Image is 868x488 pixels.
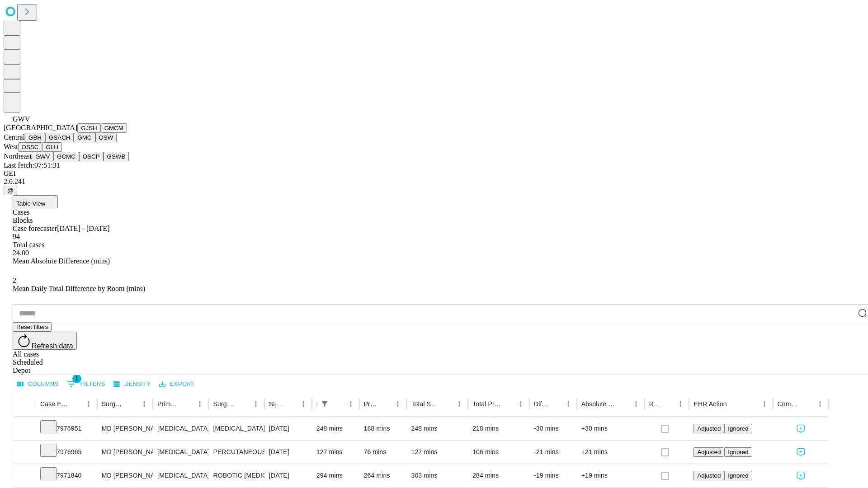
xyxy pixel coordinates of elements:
[581,464,640,487] div: +19 mins
[318,398,331,410] button: Show filters
[693,471,724,480] button: Adjusted
[392,398,404,410] button: Menu
[411,441,463,464] div: 127 mins
[316,417,355,440] div: 248 mins
[18,421,31,437] button: Expand
[453,398,466,410] button: Menu
[801,398,814,410] button: Sort
[674,398,687,410] button: Menu
[213,464,259,487] div: ROBOTIC [MEDICAL_DATA] PARTIAL [MEDICAL_DATA] REMOVAL OF TERMINAL [MEDICAL_DATA]
[4,152,32,160] span: Northeast
[724,471,752,480] button: Ignored
[13,332,77,350] button: Refresh data
[18,142,42,152] button: OSSC
[269,464,307,487] div: [DATE]
[53,152,79,161] button: GCMC
[13,225,57,232] span: Case forecaster
[16,324,48,330] span: Reset filters
[18,468,31,484] button: Expand
[13,233,20,240] span: 94
[70,398,82,410] button: Sort
[728,449,748,455] span: Ignored
[125,398,138,410] button: Sort
[213,441,259,464] div: PERCUTANEOUS ARTERIAL TRANSLUMINAL MECHANICAL [MEDICAL_DATA] AND/OR INFUSION OF [MEDICAL_DATA],IN...
[514,398,527,410] button: Menu
[534,464,572,487] div: -19 mins
[13,241,44,249] span: Total cases
[693,424,724,433] button: Adjusted
[581,417,640,440] div: +30 mins
[562,398,575,410] button: Menu
[77,123,101,133] button: GJSH
[316,464,355,487] div: 294 mins
[104,152,129,161] button: GSWB
[4,169,864,178] div: GEI
[472,417,525,440] div: 218 mins
[814,398,826,410] button: Menu
[697,449,721,455] span: Adjusted
[13,249,29,257] span: 24.00
[181,398,193,410] button: Sort
[411,400,439,408] div: Total Scheduled Duration
[472,400,501,408] div: Total Predicted Duration
[284,398,297,410] button: Sort
[157,417,204,440] div: [MEDICAL_DATA]
[32,152,53,161] button: GWV
[693,447,724,457] button: Adjusted
[316,441,355,464] div: 127 mins
[318,398,331,410] div: 1 active filter
[102,400,124,408] div: Surgeon Name
[581,400,616,408] div: Absolute Difference
[269,400,283,408] div: Surgery Date
[472,441,525,464] div: 106 mins
[4,124,77,131] span: [GEOGRAPHIC_DATA]
[32,342,73,350] span: Refresh data
[364,441,402,464] div: 76 mins
[344,398,357,410] button: Menu
[549,398,562,410] button: Sort
[316,400,317,408] div: Scheduled In Room Duration
[157,400,180,408] div: Primary Service
[102,464,148,487] div: MD [PERSON_NAME] [PERSON_NAME]
[661,398,674,410] button: Sort
[13,115,30,123] span: GWV
[4,143,18,150] span: West
[213,417,259,440] div: [MEDICAL_DATA] SPINE ANTERIOR CERVICAL
[250,398,262,410] button: Menu
[269,417,307,440] div: [DATE]
[102,441,148,464] div: MD [PERSON_NAME]
[364,400,378,408] div: Predicted In Room Duration
[40,464,93,487] div: 7971840
[379,398,392,410] button: Sort
[157,464,204,487] div: [MEDICAL_DATA]
[13,285,145,292] span: Mean Daily Total Difference by Room (mins)
[157,377,197,391] button: Export
[630,398,642,410] button: Menu
[102,417,148,440] div: MD [PERSON_NAME] [PERSON_NAME] Md
[25,133,45,142] button: GBH
[440,398,453,410] button: Sort
[411,464,463,487] div: 303 mins
[40,400,69,408] div: Case Epic Id
[724,447,752,457] button: Ignored
[697,425,721,432] span: Adjusted
[111,377,153,391] button: Density
[42,142,61,152] button: GLH
[411,417,463,440] div: 248 mins
[40,417,93,440] div: 7976951
[74,133,95,142] button: GMC
[4,133,25,141] span: Central
[728,472,748,479] span: Ignored
[778,400,800,408] div: Comments
[724,424,752,433] button: Ignored
[649,400,661,408] div: Resolved in EHR
[7,187,14,194] span: @
[472,464,525,487] div: 284 mins
[4,186,17,195] button: @
[82,398,95,410] button: Menu
[138,398,151,410] button: Menu
[13,195,58,208] button: Table View
[617,398,630,410] button: Sort
[193,398,206,410] button: Menu
[237,398,250,410] button: Sort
